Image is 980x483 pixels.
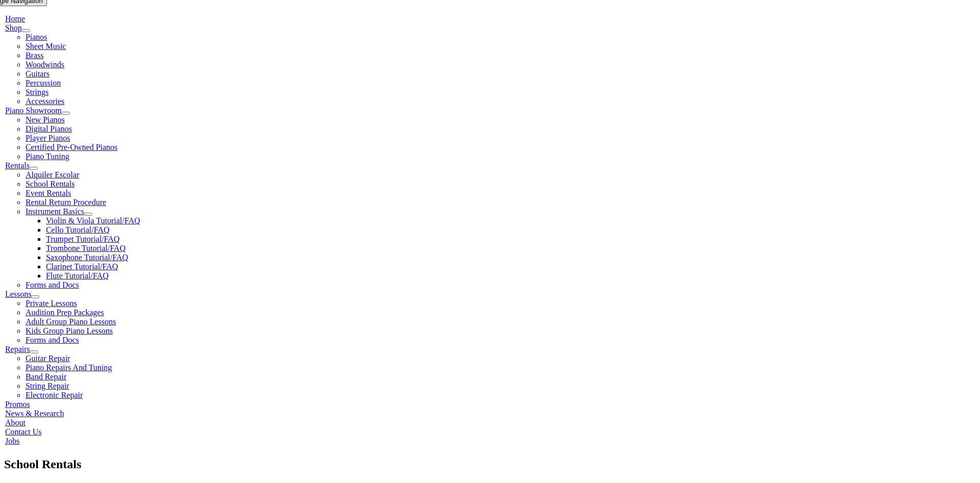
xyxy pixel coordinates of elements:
a: Cello Tutorial/FAQ [46,225,110,234]
a: Woodwinds [26,60,64,69]
a: About [5,418,26,427]
a: Rentals [5,161,30,170]
a: Piano Repairs And Tuning [26,363,112,372]
a: Accessories [26,97,64,106]
a: String Repair [26,382,69,390]
a: Clarinet Tutorial/FAQ [46,262,118,271]
a: Piano Tuning [26,152,69,161]
a: Certified Pre-Owned Pianos [26,143,117,151]
a: Forms and Docs [26,336,79,344]
a: Adult Group Piano Lessons [26,317,116,326]
a: Alquiler Escolar [26,170,79,179]
a: News & Research [5,409,64,418]
a: Promos [5,400,30,409]
a: Brass [26,51,44,60]
a: Percussion [26,79,61,87]
a: Flute Tutorial/FAQ [46,271,109,280]
h1: School Rentals [4,456,976,473]
button: Open submenu of Instrument Basics [84,213,92,216]
a: Guitar Repair [26,354,70,363]
a: Kids Group Piano Lessons [26,326,113,335]
a: Forms and Docs [26,281,79,289]
a: Shop [5,23,22,32]
a: Trumpet Tutorial/FAQ [46,235,119,243]
section: Page Title Bar [4,456,976,473]
a: Guitars [26,69,50,78]
a: Audition Prep Packages [26,308,104,317]
a: School Rentals [26,180,75,188]
a: Home [5,14,25,23]
a: Pianos [26,33,47,41]
button: Open submenu of Lessons [31,295,39,298]
a: Electronic Repair [26,391,83,399]
button: Open submenu of Shop [22,29,30,32]
a: Piano Showroom [5,106,62,115]
span: Player Pianos [26,134,70,142]
a: Rental Return Procedure [26,198,106,207]
a: New Pianos [26,115,65,124]
a: Event Rentals [26,189,71,197]
a: Repairs [5,345,30,353]
a: Lessons [5,290,32,298]
a: Band Repair [26,372,66,381]
a: Strings [26,88,48,96]
a: Saxophone Tutorial/FAQ [46,253,128,262]
button: Open submenu of Rentals [30,167,38,170]
button: Open submenu of Piano Showroom [62,112,70,115]
a: Sheet Music [26,42,66,50]
a: Instrument Basics [26,207,84,216]
a: Violin & Viola Tutorial/FAQ [46,216,140,225]
a: Jobs [5,437,19,445]
a: Trombone Tutorial/FAQ [46,244,126,252]
button: Open submenu of Repairs [30,350,38,353]
a: Digital Pianos [26,124,72,133]
a: Private Lessons [26,299,77,308]
a: Contact Us [5,427,42,436]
